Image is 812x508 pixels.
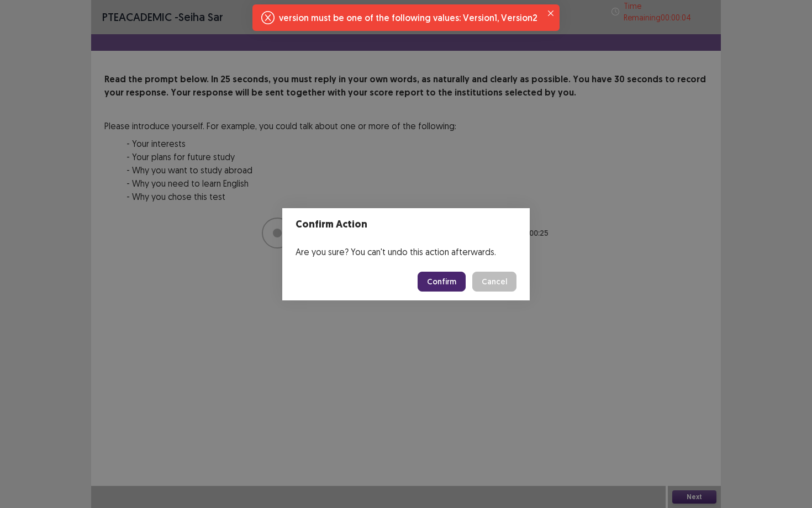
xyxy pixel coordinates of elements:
[279,11,537,24] div: version must be one of the following values: Version1, Version2
[544,7,557,20] button: Close
[282,208,530,241] header: Confirm Action
[472,272,516,292] button: Cancel
[282,241,530,263] div: Are you sure? You can't undo this action afterwards.
[418,272,466,292] button: Confirm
